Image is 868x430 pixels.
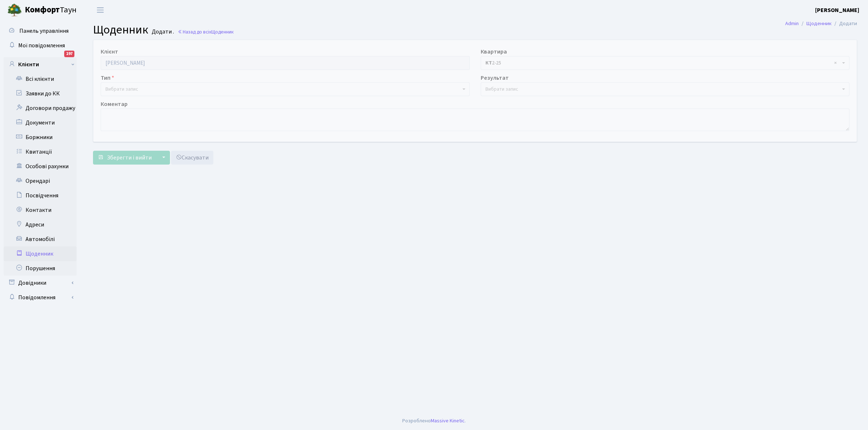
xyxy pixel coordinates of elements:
[105,86,138,93] span: Вибрати запис
[4,276,77,290] a: Довідники
[481,74,509,82] label: Результат
[481,47,507,56] label: Квартира
[4,188,77,203] a: Посвідчення
[25,4,77,16] span: Таун
[4,203,77,217] a: Контакти
[18,42,65,50] span: Мої повідомлення
[101,100,128,109] label: Коментар
[832,20,857,28] li: Додати
[19,27,69,35] span: Панель управління
[481,56,850,70] span: <b>КТ</b>&nbsp;&nbsp;&nbsp;&nbsp;2-25
[178,28,234,35] a: Назад до всіхЩоденник
[107,154,152,162] span: Зберегти і вийти
[91,4,109,16] button: Переключити навігацію
[4,159,77,174] a: Особові рахунки
[402,417,466,425] div: Розроблено .
[93,151,156,165] button: Зберегти і вийти
[4,174,77,188] a: Орендарі
[25,4,60,16] b: Комфорт
[4,261,77,276] a: Порушення
[815,6,859,14] b: [PERSON_NAME]
[150,28,174,35] small: Додати .
[4,290,77,305] a: Повідомлення
[485,59,841,67] span: <b>КТ</b>&nbsp;&nbsp;&nbsp;&nbsp;2-25
[806,20,832,27] a: Щоденник
[4,130,77,145] a: Боржники
[171,151,213,165] a: Скасувати
[4,145,77,159] a: Квитанції
[4,115,77,130] a: Документи
[815,6,859,15] a: [PERSON_NAME]
[4,217,77,232] a: Адреси
[431,417,465,425] a: Massive Kinetic
[785,20,799,27] a: Admin
[4,101,77,115] a: Договори продажу
[4,246,77,261] a: Щоденник
[93,21,148,38] span: Щоденник
[4,232,77,246] a: Автомобілі
[774,16,868,31] nav: breadcrumb
[4,86,77,101] a: Заявки до КК
[485,86,518,93] span: Вибрати запис
[64,51,74,57] div: 197
[4,72,77,86] a: Всі клієнти
[485,59,492,67] b: КТ
[4,57,77,72] a: Клієнти
[211,28,234,35] span: Щоденник
[4,38,77,53] a: Мої повідомлення197
[101,74,114,82] label: Тип
[101,47,118,56] label: Клієнт
[4,24,77,38] a: Панель управління
[7,3,22,17] img: logo.png
[834,59,837,67] span: Видалити всі елементи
